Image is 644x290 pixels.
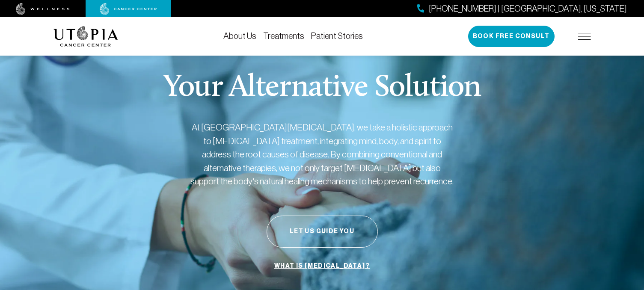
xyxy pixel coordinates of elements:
[163,73,481,104] p: Your Alternative Solution
[223,31,256,41] a: About Us
[468,26,555,47] button: Book Free Consult
[429,3,627,15] span: [PHONE_NUMBER] | [GEOGRAPHIC_DATA], [US_STATE]
[16,3,70,15] img: wellness
[263,31,304,41] a: Treatments
[190,121,455,188] p: At [GEOGRAPHIC_DATA][MEDICAL_DATA], we take a holistic approach to [MEDICAL_DATA] treatment, inte...
[267,216,378,248] button: Let Us Guide You
[100,3,157,15] img: cancer center
[272,258,372,274] a: What is [MEDICAL_DATA]?
[311,31,363,41] a: Patient Stories
[417,3,627,15] a: [PHONE_NUMBER] | [GEOGRAPHIC_DATA], [US_STATE]
[578,33,591,40] img: icon-hamburger
[53,26,118,47] img: logo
